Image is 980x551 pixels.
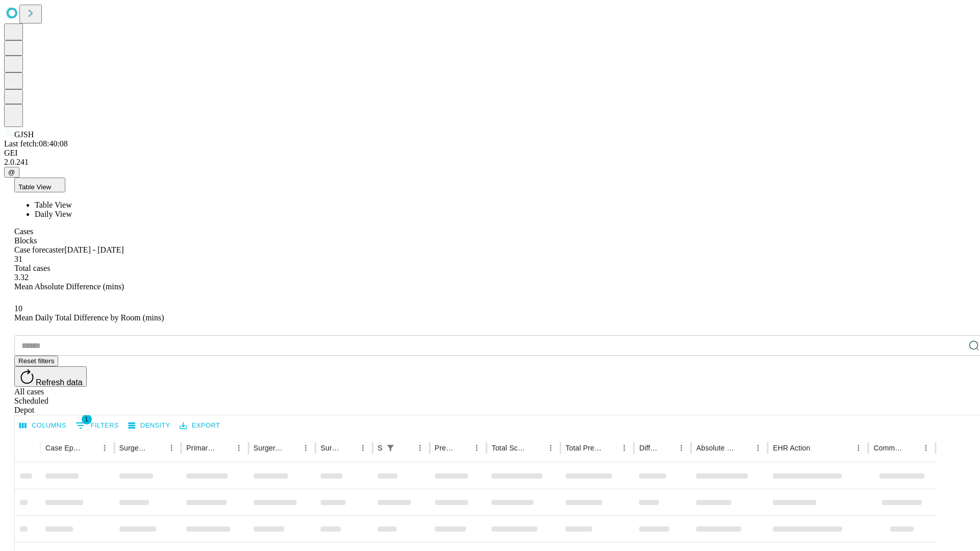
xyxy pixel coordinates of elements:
div: Case Epic Id [45,444,82,452]
button: Density [126,418,173,434]
span: Table View [35,201,72,209]
div: GEI [4,148,976,158]
button: Sort [455,441,470,455]
div: Scheduled In Room Duration [378,444,382,452]
button: Menu [413,441,427,455]
button: Refresh data [14,366,87,387]
button: Sort [150,441,164,455]
div: Surgery Date [321,444,340,452]
button: Reset filters [14,356,58,366]
div: EHR Action [773,444,810,452]
button: Sort [529,441,544,455]
span: 1 [82,414,92,424]
span: Reset filters [18,357,54,365]
button: Menu [299,441,313,455]
div: Primary Service [186,444,216,452]
button: Menu [356,441,370,455]
span: @ [8,168,15,176]
div: Surgery Name [254,444,283,452]
div: 1 active filter [383,441,398,455]
span: [DATE] - [DATE] [64,245,124,254]
button: Menu [232,441,246,455]
button: Sort [904,441,919,455]
button: Select columns [17,418,69,434]
button: Show filters [383,441,398,455]
button: Menu [544,441,558,455]
button: Menu [851,441,866,455]
button: Table View [14,178,65,192]
span: Total cases [14,264,50,272]
button: Sort [660,441,674,455]
button: @ [4,167,19,178]
button: Menu [674,441,689,455]
div: Absolute Difference [696,444,736,452]
button: Sort [83,441,97,455]
button: Menu [97,441,112,455]
button: Sort [737,441,751,455]
span: Daily View [35,210,72,218]
span: 10 [14,304,22,313]
div: Surgeon Name [119,444,149,452]
button: Menu [617,441,631,455]
button: Sort [603,441,617,455]
button: Sort [341,441,356,455]
button: Show filters [73,417,121,434]
button: Menu [164,441,179,455]
button: Sort [811,441,825,455]
span: Mean Absolute Difference (mins) [14,282,124,291]
button: Sort [217,441,232,455]
button: Menu [470,441,484,455]
div: Difference [639,444,659,452]
span: Refresh data [36,378,83,387]
div: Comments [873,444,903,452]
span: 3.32 [14,273,29,282]
button: Export [177,418,223,434]
button: Sort [284,441,299,455]
button: Sort [399,441,413,455]
div: Predicted In Room Duration [435,444,455,452]
button: Menu [919,441,933,455]
span: GJSH [14,130,34,139]
button: Menu [751,441,765,455]
span: 31 [14,255,22,263]
span: Table View [18,183,51,191]
span: Case forecaster [14,245,64,254]
span: Mean Daily Total Difference by Room (mins) [14,313,164,322]
div: Total Scheduled Duration [492,444,528,452]
div: 2.0.241 [4,158,976,167]
div: Total Predicted Duration [566,444,602,452]
span: Last fetch: 08:40:08 [4,139,68,148]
